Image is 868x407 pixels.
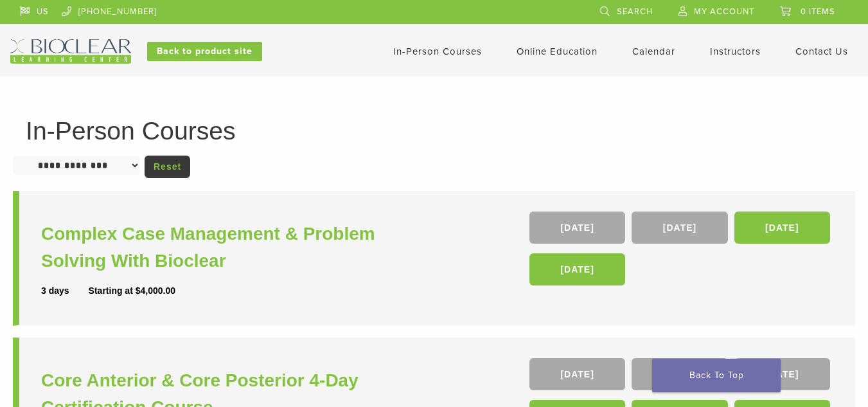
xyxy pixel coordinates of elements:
[801,6,835,17] span: 0 items
[26,118,842,143] h1: In-Person Courses
[147,42,262,61] a: Back to product site
[10,39,131,64] img: Bioclear
[632,212,727,244] a: [DATE]
[529,212,833,292] div: , , ,
[632,358,727,390] a: [DATE]
[617,6,653,17] span: Search
[529,253,625,285] a: [DATE]
[710,46,761,57] a: Instructors
[795,46,848,57] a: Contact Us
[734,212,830,244] a: [DATE]
[529,212,625,244] a: [DATE]
[529,358,625,390] a: [DATE]
[517,46,598,57] a: Online Education
[632,46,675,57] a: Calendar
[41,284,89,298] div: 3 days
[734,358,830,390] a: [DATE]
[393,46,482,57] a: In-Person Courses
[145,156,190,178] a: Reset
[41,221,438,275] a: Complex Case Management & Problem Solving With Bioclear
[652,359,781,392] a: Back To Top
[694,6,754,17] span: My Account
[89,284,175,298] div: Starting at $4,000.00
